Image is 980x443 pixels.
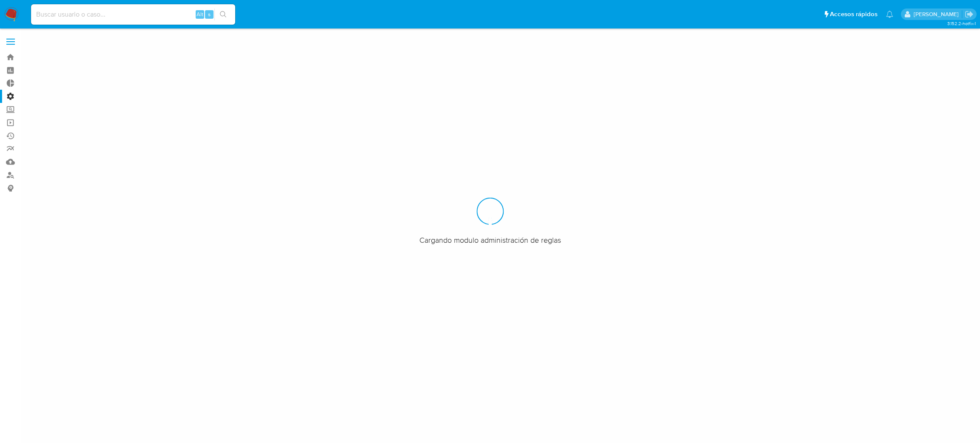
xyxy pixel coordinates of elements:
[914,10,962,18] p: manuel.flocco@mercadolibre.com
[419,235,561,245] span: Cargando modulo administración de reglas
[31,9,235,20] input: Buscar usuario o caso...
[965,10,974,19] a: Salir
[830,10,877,19] span: Accesos rápidos
[208,10,211,18] span: s
[197,10,203,18] span: Alt
[214,9,232,20] button: search-icon
[886,11,893,18] a: Notificaciones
